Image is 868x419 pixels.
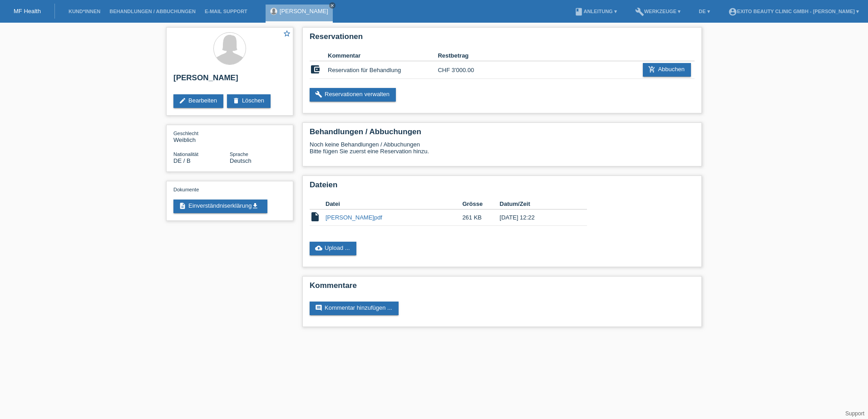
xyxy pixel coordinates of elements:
[574,7,583,16] i: book
[310,141,695,161] div: Noch keine Behandlungen / Abbuchungen Bitte fügen Sie zuerst eine Reservation hinzu.
[310,180,695,194] h2: Dateien
[200,9,252,14] a: E-Mail Support
[173,130,230,143] div: Weiblich
[173,187,199,192] span: Dokumente
[694,9,714,14] a: DE ▾
[252,202,259,209] i: get_app
[173,151,198,157] span: Nationalität
[500,199,574,209] th: Datum/Zeit
[310,127,695,141] h2: Behandlungen / Abbuchungen
[232,97,240,104] i: delete
[315,244,322,252] i: cloud_upload
[462,209,499,226] td: 261 KB
[635,7,644,16] i: build
[179,202,186,209] i: description
[438,50,493,61] th: Restbetrag
[173,94,223,108] a: editBearbeiten
[500,209,574,226] td: [DATE] 12:22
[227,94,271,108] a: deleteLöschen
[173,157,191,164] span: Deutschland / B / 14.01.2021
[230,151,248,157] span: Sprache
[179,97,186,104] i: edit
[310,302,399,315] a: commentKommentar hinzufügen ...
[283,29,291,39] a: star_border
[315,91,322,98] i: build
[330,3,335,8] i: close
[310,64,321,75] i: account_balance_wallet
[845,410,864,417] a: Support
[643,63,691,77] a: add_shopping_cartAbbuchen
[724,9,863,14] a: account_circleExito Beauty Clinic GmbH - [PERSON_NAME] ▾
[728,7,737,16] i: account_circle
[14,8,41,15] a: MF Health
[310,211,321,222] i: insert_drive_file
[105,9,200,14] a: Behandlungen / Abbuchungen
[570,9,621,14] a: bookAnleitung ▾
[328,50,438,61] th: Kommentar
[329,2,335,9] a: close
[328,61,438,79] td: Reservation für Behandlung
[173,200,267,213] a: descriptionEinverständniserklärungget_app
[280,8,328,15] a: [PERSON_NAME]
[310,88,396,102] a: buildReservationen verwalten
[310,281,695,295] h2: Kommentare
[631,9,686,14] a: buildWerkzeuge ▾
[230,157,252,164] span: Deutsch
[310,242,356,255] a: cloud_uploadUpload ...
[64,9,105,14] a: Kund*innen
[648,66,656,73] i: add_shopping_cart
[315,304,322,312] i: comment
[325,199,462,209] th: Datei
[438,61,493,79] td: CHF 3'000.00
[173,131,198,136] span: Geschlecht
[173,73,286,87] h2: [PERSON_NAME]
[325,214,382,221] a: [PERSON_NAME]pdf
[462,199,499,209] th: Grösse
[283,29,291,38] i: star_border
[310,32,695,46] h2: Reservationen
